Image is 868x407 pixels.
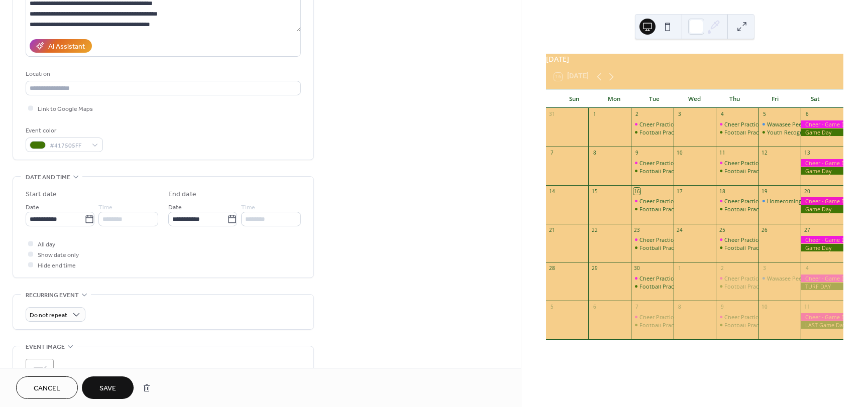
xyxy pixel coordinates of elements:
[761,188,768,195] div: 19
[631,167,674,175] div: Football Practice
[801,167,843,175] div: Game Day
[631,321,674,329] div: Football Practice
[801,313,843,321] div: Cheer - Game Day
[38,250,79,260] span: Show date only
[801,275,843,282] div: Cheer - Game Day - TURF DAY
[801,205,843,213] div: Game Day
[716,197,758,205] div: Cheer Practice
[716,120,758,128] div: Cheer Practice
[549,111,556,118] div: 31
[761,304,768,311] div: 10
[634,89,675,108] div: Tue
[26,202,39,213] span: Date
[758,275,801,282] div: Wawasee Peewee Tailgate Party
[724,236,761,243] div: Cheer Practice
[676,304,683,311] div: 8
[716,275,758,282] div: Cheer Practice
[724,120,761,128] div: Cheer Practice
[639,159,676,167] div: Cheer Practice
[795,89,835,108] div: Sat
[631,283,674,290] div: Football Practice
[755,89,795,108] div: Fri
[633,188,640,195] div: 16
[549,304,556,311] div: 5
[804,111,811,118] div: 6
[98,202,113,213] span: Time
[767,197,821,205] div: Homecoming Parade
[38,104,93,114] span: Link to Google Maps
[554,89,594,108] div: Sun
[633,304,640,311] div: 7
[761,226,768,233] div: 26
[639,244,683,251] div: Football Practice
[804,188,811,195] div: 20
[716,128,758,136] div: Football Practice
[639,275,676,282] div: Cheer Practice
[724,167,768,175] div: Football Practice
[767,275,848,282] div: Wawasee Peewee Tailgate Party
[639,128,683,136] div: Football Practice
[716,313,758,321] div: Cheer Practice
[801,120,843,128] div: Cheer - Game Day
[30,39,92,53] button: AI Assistant
[26,189,57,200] div: Start date
[719,265,726,272] div: 2
[716,167,758,175] div: Football Practice
[639,205,683,213] div: Football Practice
[99,383,116,394] span: Save
[16,376,78,399] button: Cancel
[26,125,101,136] div: Event color
[761,149,768,156] div: 12
[549,226,556,233] div: 21
[804,149,811,156] div: 13
[716,283,758,290] div: Football Practice
[719,226,726,233] div: 25
[549,265,556,272] div: 28
[82,376,134,399] button: Save
[724,197,761,205] div: Cheer Practice
[767,120,848,128] div: Wawasee Peewee Tailgate Party
[26,290,79,301] span: Recurring event
[26,342,65,352] span: Event image
[591,149,598,156] div: 8
[631,128,674,136] div: Football Practice
[639,167,683,175] div: Football Practice
[719,111,726,118] div: 4
[724,128,768,136] div: Football Practice
[716,205,758,213] div: Football Practice
[639,120,676,128] div: Cheer Practice
[758,197,801,205] div: Homecoming Parade
[801,321,843,329] div: LAST Game Day
[168,189,196,200] div: End date
[168,202,182,213] span: Date
[724,159,761,167] div: Cheer Practice
[724,275,761,282] div: Cheer Practice
[804,265,811,272] div: 4
[34,383,60,394] span: Cancel
[716,236,758,243] div: Cheer Practice
[716,159,758,167] div: Cheer Practice
[801,159,843,167] div: Cheer - Game Day
[631,205,674,213] div: Football Practice
[591,111,598,118] div: 1
[549,188,556,195] div: 14
[631,275,674,282] div: Cheer Practice
[758,128,801,136] div: Youth Recognition Night
[631,197,674,205] div: Cheer Practice
[724,321,768,329] div: Football Practice
[761,111,768,118] div: 5
[716,244,758,251] div: Football Practice
[758,120,801,128] div: Wawasee Peewee Tailgate Party
[724,244,768,251] div: Football Practice
[801,244,843,251] div: Game Day
[50,141,87,151] span: #417505FF
[715,89,755,108] div: Thu
[591,265,598,272] div: 29
[546,54,843,65] div: [DATE]
[631,120,674,128] div: Cheer Practice
[801,236,843,243] div: Cheer - Game Day
[30,310,67,321] span: Do not repeat
[591,226,598,233] div: 22
[804,304,811,311] div: 11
